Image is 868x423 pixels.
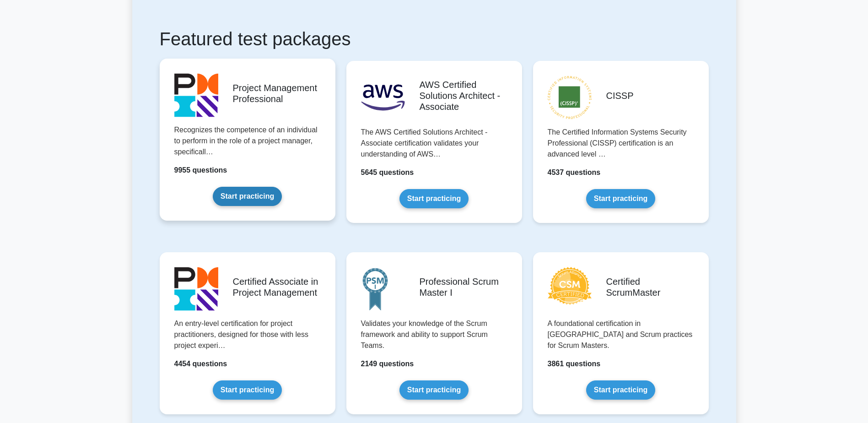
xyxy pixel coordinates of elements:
[399,380,469,400] a: Start practicing
[160,28,709,50] h1: Featured test packages
[213,380,282,400] a: Start practicing
[586,380,655,400] a: Start practicing
[213,187,282,206] a: Start practicing
[399,189,469,208] a: Start practicing
[586,189,655,208] a: Start practicing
